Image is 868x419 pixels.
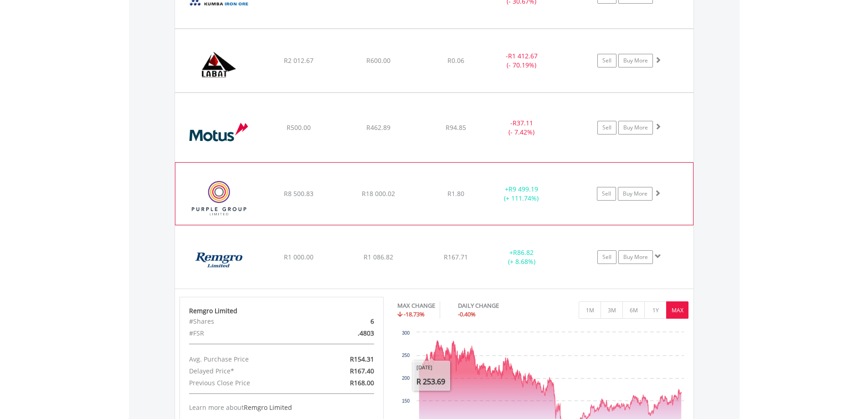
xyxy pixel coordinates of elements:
span: R167.40 [350,367,374,375]
span: R154.31 [350,355,374,363]
span: Remgro Limited [244,403,292,412]
span: R600.00 [366,56,390,65]
a: Buy More [618,250,653,264]
a: Buy More [618,187,652,201]
div: .4803 [314,327,380,339]
span: R500.00 [287,123,311,132]
span: R1 000.00 [284,253,313,261]
button: MAX [666,301,688,319]
span: R168.00 [350,378,374,387]
div: Delayed Price* [182,365,315,377]
div: + (+ 111.74%) [487,185,555,203]
span: R167.71 [444,253,468,261]
button: 1Y [644,301,667,319]
text: 250 [402,353,410,358]
a: Sell [597,187,616,201]
a: Buy More [618,121,653,134]
span: R462.89 [366,123,390,132]
div: Avg. Purchase Price [182,353,315,365]
div: - (- 70.19%) [488,52,556,70]
span: R0.06 [447,56,464,65]
span: R1.80 [447,189,464,198]
img: EQU.ZA.LAB.png [180,41,258,90]
div: 6 [314,316,380,327]
a: Buy More [618,54,653,67]
div: #FSR [182,327,315,339]
span: R2 012.67 [284,56,313,65]
span: -18.73% [404,310,425,318]
div: + (+ 8.68%) [488,248,556,266]
div: Remgro Limited [189,306,374,316]
span: -0.40% [458,310,476,318]
button: 6M [622,301,645,319]
span: R8 500.83 [284,189,313,198]
img: EQU.ZA.REM.png [180,237,258,286]
text: 150 [402,398,410,403]
div: Learn more about [189,403,374,412]
button: 3M [601,301,623,319]
text: 200 [402,376,410,381]
button: 1M [579,301,601,319]
span: R37.11 [513,119,533,127]
a: Sell [597,250,616,264]
span: R18 000.02 [362,189,395,198]
img: EQU.ZA.PPE.png [180,174,258,222]
div: Previous Close Price [182,377,315,389]
span: R9 499.19 [508,185,538,193]
span: R1 086.82 [364,253,393,261]
span: R1 412.67 [508,52,538,60]
div: #Shares [182,316,315,327]
span: R86.82 [513,248,534,257]
img: EQU.ZA.MTH.png [180,104,258,159]
a: Sell [597,121,616,134]
div: DAILY CHANGE [458,301,531,310]
text: 300 [402,331,410,336]
div: - (- 7.42%) [488,119,556,137]
span: R94.85 [446,123,466,132]
div: MAX CHANGE [397,301,435,310]
a: Sell [597,54,616,67]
